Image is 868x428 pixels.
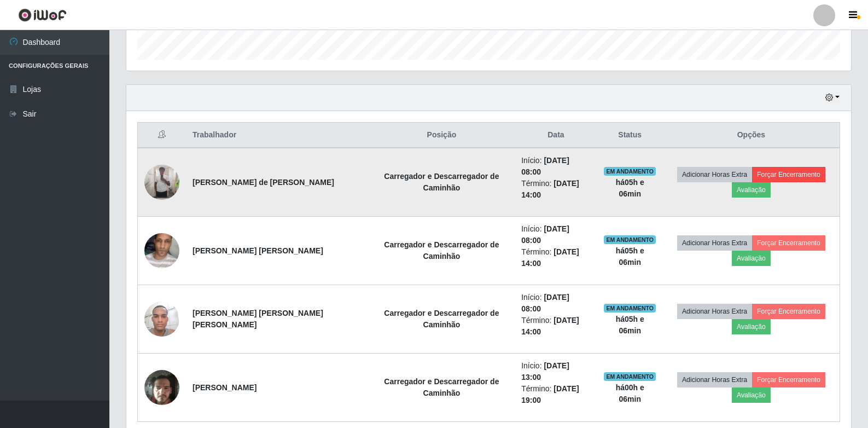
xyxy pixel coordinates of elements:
th: Status [597,123,663,148]
button: Forçar Encerramento [752,235,825,251]
img: CoreUI Logo [18,8,67,22]
span: EM ANDAMENTO [604,167,656,176]
time: [DATE] 13:00 [521,361,569,381]
button: Avaliação [732,387,771,403]
button: Forçar Encerramento [752,304,825,319]
button: Avaliação [732,319,771,334]
strong: Carregador e Descarregador de Caminhão [384,172,499,192]
li: Término: [521,178,590,201]
strong: Carregador e Descarregador de Caminhão [384,309,499,329]
button: Adicionar Horas Extra [677,167,752,182]
img: 1751312410869.jpeg [144,364,179,411]
th: Trabalhador [186,123,369,148]
li: Término: [521,315,590,338]
th: Data [515,123,597,148]
li: Início: [521,360,590,383]
time: [DATE] 08:00 [521,156,569,176]
strong: [PERSON_NAME] [PERSON_NAME] [PERSON_NAME] [193,309,323,329]
button: Avaliação [732,182,771,198]
li: Início: [521,292,590,315]
button: Forçar Encerramento [752,372,825,387]
img: 1749255335293.jpeg [144,222,179,279]
strong: há 05 h e 06 min [616,315,644,335]
button: Adicionar Horas Extra [677,372,752,387]
strong: Carregador e Descarregador de Caminhão [384,240,499,261]
button: Forçar Encerramento [752,167,825,182]
li: Término: [521,246,590,269]
span: EM ANDAMENTO [604,372,656,381]
button: Adicionar Horas Extra [677,235,752,251]
strong: [PERSON_NAME] de [PERSON_NAME] [193,178,334,187]
th: Posição [369,123,515,148]
li: Início: [521,223,590,246]
strong: há 05 h e 06 min [616,178,644,198]
time: [DATE] 08:00 [521,293,569,313]
strong: [PERSON_NAME] [193,383,257,392]
button: Avaliação [732,251,771,266]
strong: há 00 h e 06 min [616,383,644,403]
span: EM ANDAMENTO [604,304,656,313]
strong: há 05 h e 06 min [616,246,644,267]
strong: Carregador e Descarregador de Caminhão [384,377,499,397]
strong: [PERSON_NAME] [PERSON_NAME] [193,246,323,255]
img: 1750531114428.jpeg [144,296,179,343]
button: Adicionar Horas Extra [677,304,752,319]
span: EM ANDAMENTO [604,235,656,244]
li: Início: [521,155,590,178]
img: 1746814061107.jpeg [144,165,179,200]
th: Opções [663,123,840,148]
time: [DATE] 08:00 [521,224,569,245]
li: Término: [521,383,590,406]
